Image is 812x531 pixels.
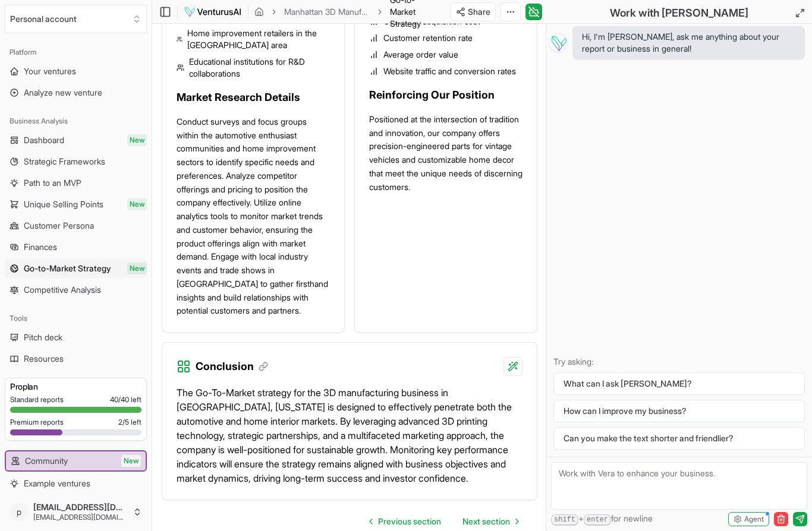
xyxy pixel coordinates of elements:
div: Tools [5,309,147,328]
button: p[EMAIL_ADDRESS][DOMAIN_NAME][EMAIL_ADDRESS][DOMAIN_NAME] [5,498,147,526]
h3: Conclusion [196,358,268,375]
a: Strategic Frameworks [5,152,147,171]
span: New [127,198,147,210]
button: What can I ask [PERSON_NAME]? [553,372,805,395]
button: How can I improve my business? [553,400,805,422]
li: Educational institutions for R&D collaborations [177,56,330,80]
span: Next section [462,516,510,527]
div: Business Analysis [5,112,147,131]
span: Community [25,455,68,467]
a: DashboardNew [5,131,147,150]
li: Home improvement retailers in the [GEOGRAPHIC_DATA] area [177,27,330,51]
kbd: shift [551,514,578,526]
button: Can you make the text shorter and friendlier? [553,427,805,450]
div: Platform [5,43,147,62]
a: Go-to-Market StrategyNew [5,259,147,278]
span: Share [468,6,490,18]
span: Example ventures [24,478,90,489]
span: Dashboard [24,134,64,146]
p: The Go-To-Market strategy for the 3D manufacturing business in [GEOGRAPHIC_DATA], [US_STATE] is d... [177,385,523,485]
span: Finances [24,241,57,253]
span: Previous section [378,516,441,527]
span: New [121,455,141,467]
span: Standard reports [10,395,64,404]
h3: Reinforcing Our Position [369,87,523,103]
span: New [127,263,147,274]
span: 40 / 40 left [110,395,141,404]
img: logo [184,5,242,19]
p: Conduct surveys and focus groups within the automotive enthusiast communities and home improvemen... [177,115,330,318]
p: Positioned at the intersection of tradition and innovation, our company offers precision-engineer... [369,113,523,194]
a: Finances [5,238,147,257]
a: Manhattan 3D Manufacturing [284,6,370,18]
button: Agent [728,512,769,526]
button: Share [451,2,496,21]
span: Agent [744,514,764,524]
a: Path to an MVP [5,173,147,192]
span: [EMAIL_ADDRESS][DOMAIN_NAME] [33,513,128,522]
a: Example ventures [5,474,147,493]
span: 2 / 5 left [118,418,141,427]
h2: Work with [PERSON_NAME] [610,5,748,21]
li: Average order value [369,49,523,61]
h3: Market Research Details [177,89,330,106]
a: Your ventures [5,62,147,81]
span: Unique Selling Points [24,198,103,210]
a: Customer Persona [5,216,147,235]
a: CommunityNew [6,451,146,470]
span: Premium reports [10,418,64,427]
span: + for newline [551,513,653,526]
span: Competitive Analysis [24,284,101,296]
span: Go-to-Market Strategy [24,263,111,274]
span: Customer Persona [24,220,94,232]
p: Try asking: [553,356,805,368]
span: p [10,502,29,521]
kbd: enter [584,514,611,526]
a: Analyze new venture [5,83,147,102]
li: Website traffic and conversion rates [369,65,523,77]
span: New [127,134,147,146]
span: Strategic Frameworks [24,156,105,167]
button: Select an organization [5,5,147,33]
span: Resources [24,353,64,365]
li: Customer retention rate [369,32,523,44]
span: Analyze new venture [24,87,102,99]
span: Path to an MVP [24,177,81,189]
a: Pitch deck [5,328,147,347]
a: Competitive Analysis [5,280,147,299]
a: Resources [5,349,147,368]
img: Vera [549,33,568,52]
span: Pitch deck [24,331,62,343]
h3: Pro plan [10,381,141,393]
span: [EMAIL_ADDRESS][DOMAIN_NAME] [33,502,128,513]
a: Unique Selling PointsNew [5,195,147,214]
span: Hi, I'm [PERSON_NAME], ask me anything about your report or business in general! [582,31,795,55]
span: Your ventures [24,65,76,77]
